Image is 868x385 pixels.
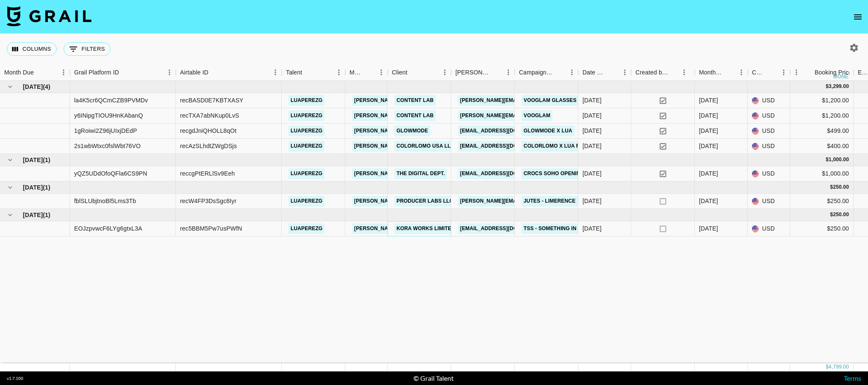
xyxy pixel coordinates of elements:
button: Show filters [64,42,111,56]
div: Talent [286,64,302,81]
div: $ [830,211,833,218]
span: ( 1 ) [43,183,50,192]
span: [DATE] [23,156,43,164]
div: yQZ5UDdOfoQFla6CS9PN [74,169,147,178]
div: Grail Platform ID [74,64,119,81]
button: Sort [302,66,314,78]
div: Month Due [699,64,723,81]
div: $250.00 [790,194,854,209]
button: Select columns [7,42,57,56]
div: Jun '25 [699,111,718,120]
div: USD [748,166,790,181]
div: Date Created [582,64,607,81]
a: [PERSON_NAME][EMAIL_ADDRESS][PERSON_NAME][DOMAIN_NAME] [352,141,534,151]
a: Content Lab [394,95,436,106]
div: Client [388,64,451,81]
a: luaperezg [288,95,324,106]
span: ( 4 ) [43,82,50,91]
a: [EMAIL_ADDRESS][DOMAIN_NAME] [458,141,553,151]
button: Sort [119,66,131,78]
div: Jun '25 [699,126,718,135]
a: Terms [844,374,861,382]
a: [PERSON_NAME][EMAIL_ADDRESS][PERSON_NAME][DOMAIN_NAME] [352,223,534,234]
div: la4K5cr6QCmCZB9PVMDv [74,96,148,104]
div: reccgPtERLlSv9Eeh [180,169,235,178]
div: Created by Grail Team [635,64,668,81]
div: USD [748,108,790,124]
button: Menu [502,66,515,79]
button: Menu [678,66,691,79]
div: 1gRoiwi2Z96jUIxjDEdP [74,126,137,135]
button: Menu [735,66,748,79]
a: [PERSON_NAME][EMAIL_ADDRESS][DOMAIN_NAME] [458,95,596,106]
div: recBASD0E7KBTXASY [180,96,244,104]
button: Sort [723,66,735,78]
a: [EMAIL_ADDRESS][DOMAIN_NAME] [458,223,553,234]
div: y6INipgTIOU9HnKAbanQ [74,111,143,120]
div: $ [826,83,829,90]
div: $ [826,363,829,371]
a: [PERSON_NAME][EMAIL_ADDRESS][PERSON_NAME][DOMAIN_NAME] [352,126,534,136]
div: Aug '25 [699,197,718,205]
div: 6/12/2025 [582,142,602,150]
a: Producer Labs LLC [394,196,455,206]
div: 6/12/2025 [582,111,602,120]
div: USD [748,139,790,154]
a: [PERSON_NAME][EMAIL_ADDRESS][PERSON_NAME][DOMAIN_NAME] [352,168,534,179]
div: Currency [748,64,790,81]
div: Grail Platform ID [70,64,176,81]
div: USD [748,194,790,209]
div: Talent [282,64,345,81]
div: Sep '25 [699,224,718,233]
button: Menu [438,66,451,79]
div: Client [392,64,408,81]
button: Menu [269,66,282,79]
a: luaperezg [288,196,324,206]
div: 250.00 [833,211,849,218]
a: [PERSON_NAME][EMAIL_ADDRESS][PERSON_NAME][DOMAIN_NAME] [352,95,534,106]
span: ( 1 ) [43,156,50,164]
a: luaperezg [288,110,324,121]
a: [EMAIL_ADDRESS][DOMAIN_NAME] [458,168,553,179]
div: recgdJniQHOLL8qOt [180,126,236,135]
span: [DATE] [23,183,43,192]
div: fblSLUbjtnoBl5Lms3Tb [74,197,136,205]
button: Menu [163,66,176,79]
div: Booking Price [815,64,852,81]
div: USD [748,124,790,139]
div: $400.00 [790,139,854,154]
button: Sort [668,66,680,78]
button: open drawer [849,8,866,25]
div: Currency [752,64,765,81]
div: Date Created [578,64,631,81]
button: Sort [554,66,566,78]
div: $1,200.00 [790,93,854,108]
button: Sort [363,66,375,78]
div: Airtable ID [180,64,208,81]
a: [PERSON_NAME][EMAIL_ADDRESS][DOMAIN_NAME] [458,110,596,121]
button: hide children [4,209,16,221]
div: Airtable ID [176,64,282,81]
div: 2s1wbWtxc0fslWbt76VO [74,142,141,150]
span: [DATE] [23,211,43,219]
div: v 1.7.100 [7,376,23,381]
a: [PERSON_NAME][EMAIL_ADDRESS][PERSON_NAME][DOMAIN_NAME] [352,196,534,206]
div: $1,000.00 [790,166,854,181]
div: $ [830,184,833,191]
button: Menu [618,66,631,79]
div: 9/5/2025 [582,224,602,233]
a: Vooglam Glasses Campaign [521,95,608,106]
div: Jun '25 [699,96,718,104]
button: Menu [777,66,790,79]
a: [PERSON_NAME][EMAIL_ADDRESS][DOMAIN_NAME] [458,196,596,206]
a: The Digital Dept. [394,168,447,179]
img: Grail Talent [7,6,92,26]
div: $ [826,156,829,163]
div: Created by Grail Team [631,64,695,81]
a: Vooglam [521,110,552,121]
a: Colorlomo x Lua Red and Orange [521,141,626,151]
button: Sort [34,66,46,78]
a: [PERSON_NAME][EMAIL_ADDRESS][PERSON_NAME][DOMAIN_NAME] [352,110,534,121]
div: © Grail Talent [413,374,454,382]
a: luaperezg [288,126,324,136]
